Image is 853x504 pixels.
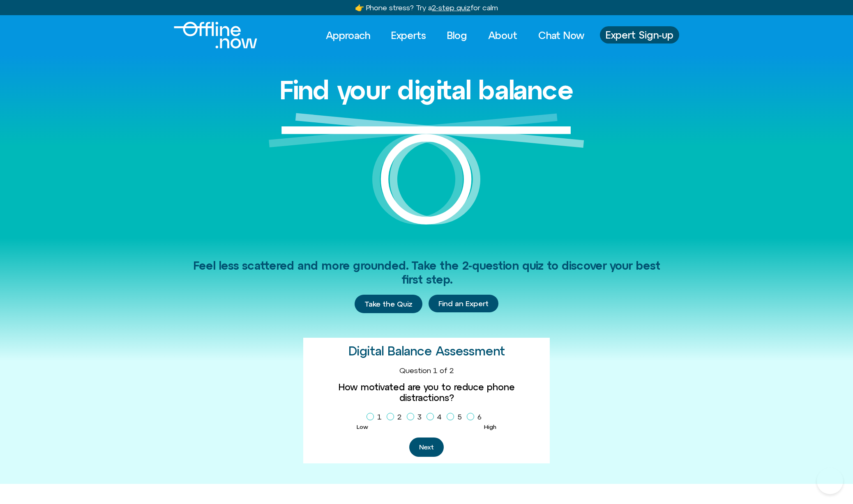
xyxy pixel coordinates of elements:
a: 👉 Phone stress? Try a2-step quizfor calm [355,3,498,12]
span: High [484,424,496,430]
label: 4 [426,410,445,424]
div: Question 1 of 2 [310,366,543,375]
span: Take the Quiz [364,300,413,309]
a: Approach [318,26,378,44]
a: Experts [384,26,433,44]
div: Logo [174,22,243,48]
label: 6 [467,410,485,424]
a: Find an Expert [429,295,498,313]
a: About [481,26,525,44]
iframe: Botpress [817,468,843,494]
u: 2-step quiz [432,3,470,12]
label: 1 [367,410,385,424]
span: Expert Sign-up [606,30,673,40]
img: Graphic of a white circle with a white line balancing on top to represent balance. [269,113,584,238]
label: 2 [387,410,405,424]
a: Expert Sign-up [600,26,679,44]
label: How motivated are you to reduce phone distractions? [310,382,543,403]
a: Take the Quiz [355,295,422,314]
h1: Find your digital balance [279,76,574,104]
form: Homepage Sign Up [310,366,543,457]
h2: Digital Balance Assessment [348,344,505,358]
span: Find an Expert [438,300,489,308]
span: Feel less scattered and more grounded. Take the 2-question quiz to discover your best first step. [193,259,660,286]
a: Chat Now [531,26,592,44]
button: Next [409,438,444,457]
div: Find an Expert [429,295,498,314]
label: 5 [447,410,465,424]
label: 3 [407,410,425,424]
img: Offline.Now logo in white. Text of the words offline.now with a line going through the "O" [174,22,257,48]
nav: Menu [318,26,592,44]
a: Blog [440,26,475,44]
span: Low [357,424,368,430]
